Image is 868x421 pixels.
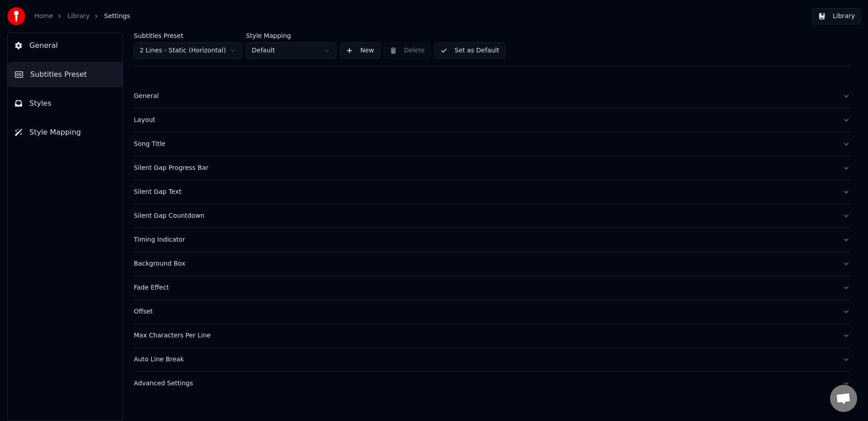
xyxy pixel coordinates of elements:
div: Silent Gap Countdown [134,211,835,220]
button: General [134,84,850,108]
button: Auto Line Break [134,348,850,371]
div: Layout [134,116,835,125]
button: Silent Gap Countdown [134,204,850,228]
a: Library [67,12,90,21]
button: Subtitles Preset [8,62,123,87]
div: Offset [134,307,835,316]
div: Advanced Settings [134,379,835,388]
span: Style Mapping [29,127,81,138]
button: Silent Gap Progress Bar [134,156,850,180]
nav: breadcrumb [34,12,130,21]
label: Subtitles Preset [134,33,242,39]
button: Advanced Settings [134,372,850,395]
img: youka [7,7,25,25]
button: Layout [134,108,850,132]
div: Silent Gap Text [134,187,835,196]
button: New [340,42,380,59]
a: Home [34,12,53,21]
span: General [29,40,58,51]
span: Settings [104,12,130,21]
div: Song Title [134,140,835,149]
div: Auto Line Break [134,355,835,364]
button: Library [812,8,861,24]
div: Max Characters Per Line [134,331,835,340]
button: Fade Effect [134,276,850,299]
div: General [134,92,835,101]
div: Background Box [134,259,835,268]
button: Silent Gap Text [134,180,850,204]
button: General [8,33,123,58]
div: Timing Indicator [134,235,835,244]
button: Styles [8,91,123,116]
button: Style Mapping [8,120,123,145]
div: Open chat [830,385,857,412]
span: Styles [29,98,52,109]
button: Background Box [134,252,850,276]
div: Silent Gap Progress Bar [134,164,835,173]
label: Style Mapping [246,33,336,39]
span: Subtitles Preset [30,69,87,80]
button: Timing Indicator [134,228,850,252]
button: Max Characters Per Line [134,324,850,347]
button: Song Title [134,132,850,156]
button: Offset [134,300,850,323]
div: Fade Effect [134,283,835,292]
button: Set as Default [434,42,505,59]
